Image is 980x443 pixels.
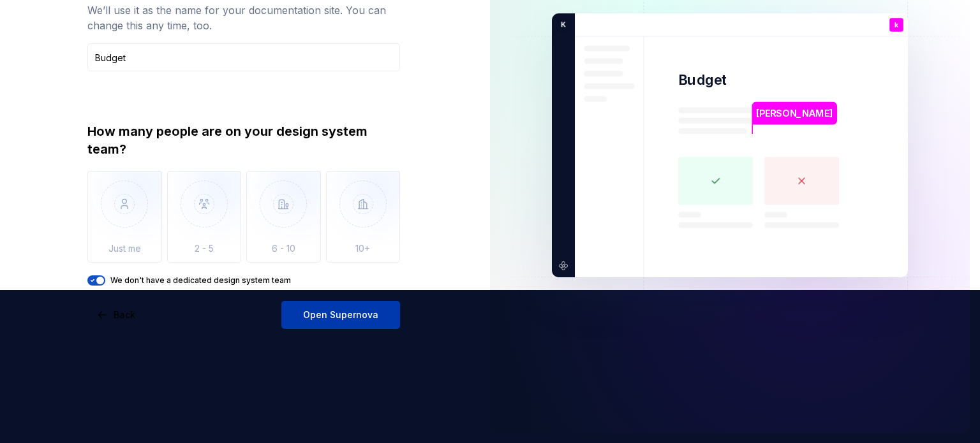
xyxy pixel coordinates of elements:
[87,43,400,71] input: Design system name
[87,3,400,33] div: We’ll use it as the name for your documentation site. You can change this any time, too.
[110,275,291,286] label: We don't have a dedicated design system team
[303,309,378,321] span: Open Supernova
[756,106,833,120] p: [PERSON_NAME]
[556,19,566,31] p: K
[895,22,898,29] p: k
[281,301,400,329] button: Open Supernova
[87,122,400,158] div: How many people are on your design system team?
[114,309,135,321] span: Back
[87,301,146,329] button: Back
[678,71,727,89] p: Budget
